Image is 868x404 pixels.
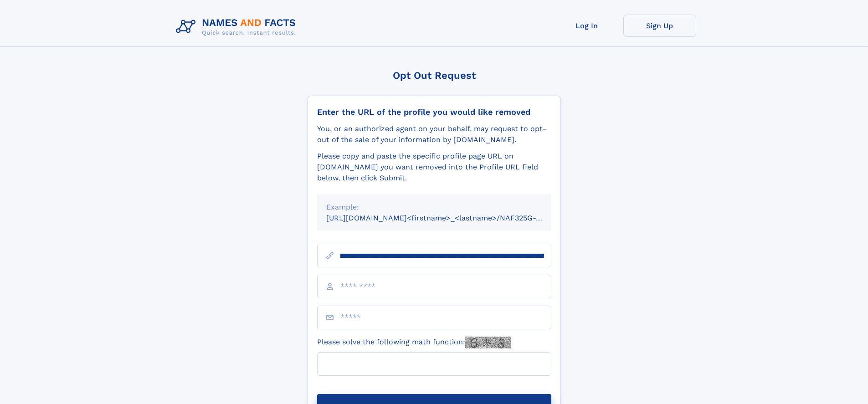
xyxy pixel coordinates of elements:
[172,15,303,39] img: Logo Names and Facts
[317,107,551,117] div: Enter the URL of the profile you would like removed
[623,15,696,37] a: Sign Up
[550,15,623,37] a: Log In
[326,202,542,213] div: Example:
[308,70,561,81] div: Opt Out Request
[317,337,511,348] label: Please solve the following math function:
[317,123,551,145] div: You, or an authorized agent on your behalf, may request to opt-out of the sale of your informatio...
[317,151,551,184] div: Please copy and paste the specific profile page URL on [DOMAIN_NAME] you want removed into the Pr...
[326,214,569,222] small: [URL][DOMAIN_NAME]<firstname>_<lastname>/NAF325G-xxxxxxxx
